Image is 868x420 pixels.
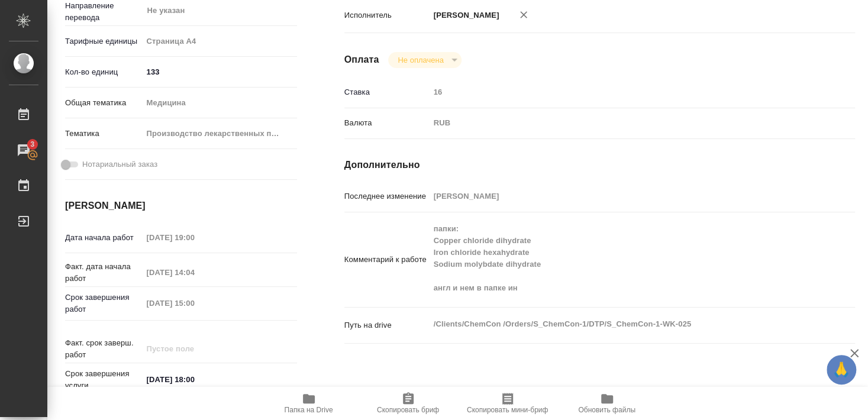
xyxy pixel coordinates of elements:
[285,406,333,414] span: Папка на Drive
[344,117,430,129] p: Валюта
[394,55,447,65] button: Не оплачена
[388,52,461,68] div: Не оплачена
[143,63,297,80] input: ✎ Введи что-нибудь
[65,292,143,315] p: Срок завершения работ
[458,387,557,420] button: Скопировать мини-бриф
[557,387,657,420] button: Обновить файлы
[143,93,297,113] div: Медицина
[65,128,143,140] p: Тематика
[143,124,297,144] div: Производство лекарственных препаратов
[467,406,548,414] span: Скопировать мини-бриф
[430,314,812,334] textarea: /Clients/ChemCon /Orders/S_ChemCon-1/DTP/S_ChemCon-1-WK-025
[344,86,430,98] p: Ставка
[430,188,812,205] input: Пустое поле
[65,199,297,213] h4: [PERSON_NAME]
[831,357,851,382] span: 🙏
[3,135,44,165] a: 3
[430,83,812,101] input: Пустое поле
[65,232,143,244] p: Дата начала работ
[82,159,157,170] span: Нотариальный заказ
[143,229,246,246] input: Пустое поле
[143,295,246,312] input: Пустое поле
[430,113,812,133] div: RUB
[259,387,359,420] button: Папка на Drive
[344,53,379,67] h4: Оплата
[143,371,246,388] input: ✎ Введи что-нибудь
[344,9,430,21] p: Исполнитель
[511,2,537,28] button: Удалить исполнителя
[430,219,812,298] textarea: папки: Copper chloride dihydrate Iron chloride hexahydrate Sodium molybdate dihydrate англ и нем ...
[65,368,143,392] p: Срок завершения услуги
[430,9,499,21] p: [PERSON_NAME]
[344,190,430,202] p: Последнее изменение
[143,31,297,51] div: Страница А4
[578,406,635,414] span: Обновить файлы
[65,261,143,285] p: Факт. дата начала работ
[143,264,246,281] input: Пустое поле
[23,138,41,150] span: 3
[65,66,143,78] p: Кол-во единиц
[65,337,143,361] p: Факт. срок заверш. работ
[359,387,458,420] button: Скопировать бриф
[143,340,246,357] input: Пустое поле
[377,406,439,414] span: Скопировать бриф
[65,97,143,109] p: Общая тематика
[65,35,143,47] p: Тарифные единицы
[344,319,430,331] p: Путь на drive
[827,355,856,385] button: 🙏
[344,158,855,172] h4: Дополнительно
[344,254,430,266] p: Комментарий к работе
